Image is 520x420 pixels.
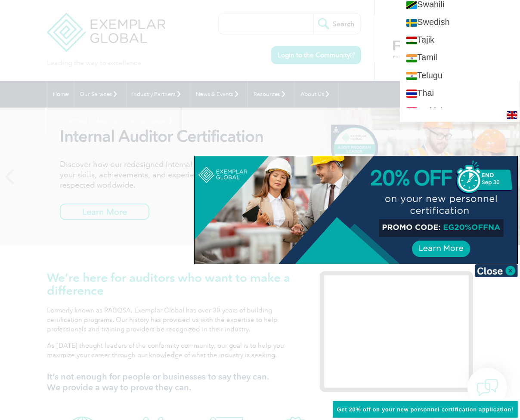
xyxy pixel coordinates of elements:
a: Telugu [400,67,520,84]
a: Tajik [400,31,520,49]
a: Thai [400,84,520,102]
img: en [507,111,517,119]
a: Swedish [400,13,520,31]
img: sv [406,19,417,27]
a: Tamil [400,49,520,66]
img: th [406,90,417,98]
img: sw [406,1,417,9]
img: tg [406,37,417,45]
img: te [406,72,417,80]
img: ta [406,54,417,62]
span: Get 20% off on your new personnel certification application! [337,406,514,413]
img: Close [475,264,518,277]
a: Turkish [400,102,520,120]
